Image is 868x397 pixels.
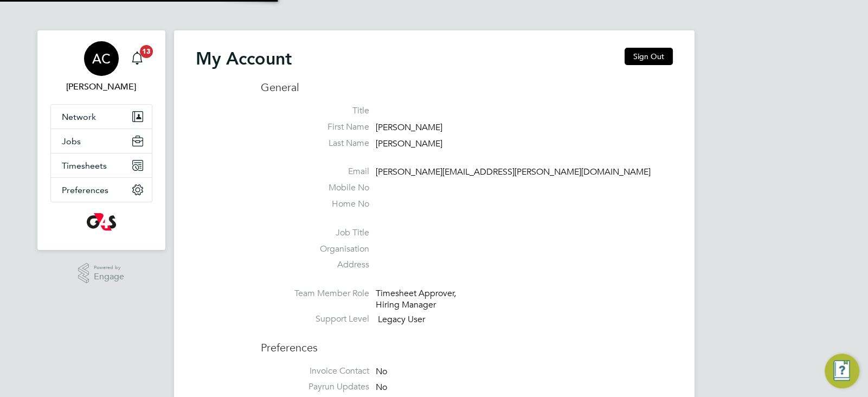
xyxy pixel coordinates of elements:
button: Jobs [51,129,152,153]
label: Address [261,259,369,271]
label: Last Name [261,138,369,149]
span: Alice Collier [50,80,152,93]
button: Engage Resource Center [825,354,859,388]
span: AC [92,52,111,66]
a: 13 [126,41,148,76]
span: Engage [94,272,124,281]
button: Timesheets [51,153,152,177]
span: Jobs [62,136,81,146]
label: Support Level [261,313,369,325]
span: No [376,366,387,377]
span: [PERSON_NAME] [376,138,442,149]
span: Legacy User [378,314,425,325]
button: Network [51,105,152,129]
span: [PERSON_NAME] [376,122,442,133]
h3: General [261,80,673,94]
nav: Main navigation [37,30,165,250]
label: Title [261,105,369,117]
label: Email [261,166,369,177]
label: Organisation [261,244,369,255]
label: Job Title [261,227,369,239]
h2: My Account [196,48,292,69]
span: Preferences [62,185,108,195]
a: Go to home page [50,213,152,230]
label: First Name [261,121,369,133]
span: Powered by [94,263,124,272]
button: Preferences [51,178,152,202]
h3: Preferences [261,330,673,355]
span: 13 [140,45,153,58]
label: Invoice Contact [261,366,369,377]
label: Mobile No [261,182,369,194]
span: Timesheets [62,161,107,171]
label: Payrun Updates [261,381,369,393]
span: Network [62,112,96,122]
label: Team Member Role [261,288,369,299]
button: Sign Out [625,48,673,65]
span: [PERSON_NAME][EMAIL_ADDRESS][PERSON_NAME][DOMAIN_NAME] [376,167,651,178]
span: No [376,382,387,393]
img: g4s-logo-retina.png [87,213,116,230]
a: Powered byEngage [78,263,124,284]
label: Home No [261,198,369,210]
div: Timesheet Approver, Hiring Manager [376,288,479,311]
a: AC[PERSON_NAME] [50,41,152,93]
